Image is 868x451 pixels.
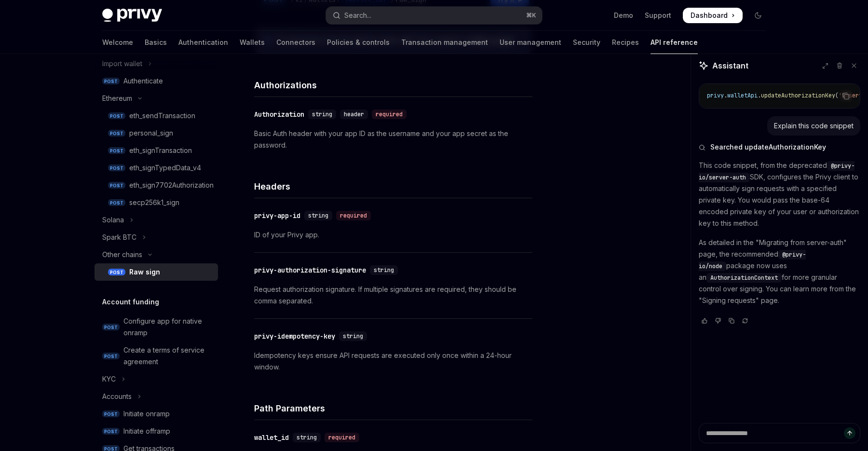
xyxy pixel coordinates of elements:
div: personal_sign [129,127,173,139]
button: Toggle Spark BTC section [95,229,218,246]
button: Reload last chat [739,316,751,326]
span: POST [108,130,125,137]
button: Searched updateAuthorizationKey [699,142,860,152]
a: POSTRaw sign [95,263,218,281]
div: Accounts [102,391,132,402]
a: Dashboard [683,8,743,23]
button: Vote that response was not good [712,316,724,326]
button: Vote that response was good [699,316,710,326]
a: API reference [651,31,698,54]
a: POSTeth_signTransaction [95,142,218,159]
button: Copy chat response [726,316,737,326]
button: Toggle Solana section [95,211,218,229]
span: ( [835,92,839,99]
div: privy-idempotency-key [254,331,335,341]
p: Request authorization signature. If multiple signatures are required, they should be comma separa... [254,284,532,307]
div: Initiate offramp [123,425,170,437]
a: Wallets [240,31,265,54]
span: POST [108,199,125,206]
h5: Account funding [102,296,159,308]
span: . [758,92,761,99]
span: string [312,110,332,118]
div: privy-app-id [254,211,300,220]
div: Search... [344,10,371,21]
button: Copy the contents from the code block [840,90,852,102]
span: POST [108,269,125,276]
span: POST [108,112,125,120]
a: POSTAuthenticate [95,72,218,90]
span: string [308,212,328,219]
a: User management [500,31,561,54]
h4: Headers [254,180,532,193]
span: string [343,332,363,340]
div: Explain this code snippet [774,121,854,131]
p: Basic Auth header with your app ID as the username and your app secret as the password. [254,128,532,151]
span: POST [102,353,120,360]
a: POSTsecp256k1_sign [95,194,218,211]
a: POSTeth_signTypedData_v4 [95,159,218,177]
h4: Path Parameters [254,402,532,415]
div: eth_sign7702Authorization [129,179,214,191]
span: POST [102,428,120,435]
div: Spark BTC [102,232,136,243]
div: privy-authorization-signature [254,265,366,275]
span: @privy-io/node [699,251,806,270]
span: Searched updateAuthorizationKey [710,142,826,152]
button: Toggle Other chains section [95,246,218,263]
p: This code snippet, from the deprecated SDK, configures the Privy client to automatically sign req... [699,160,860,229]
a: POSTeth_sign7702Authorization [95,177,218,194]
span: privy [707,92,724,99]
div: Configure app for native onramp [123,315,212,339]
a: Demo [614,11,633,20]
div: eth_sendTransaction [129,110,195,122]
a: Basics [145,31,167,54]
span: header [344,110,364,118]
div: Create a terms of service agreement [123,344,212,368]
a: Transaction management [401,31,488,54]
button: Toggle KYC section [95,370,218,388]
div: eth_signTransaction [129,145,192,156]
img: dark logo [102,9,162,22]
span: string [374,266,394,274]
span: POST [102,324,120,331]
span: POST [102,78,120,85]
h4: Authorizations [254,79,532,92]
a: POSTCreate a terms of service agreement [95,342,218,370]
span: AuthorizationContext [710,274,778,282]
textarea: Ask a question... [699,423,860,443]
a: POSTInitiate onramp [95,405,218,423]
div: eth_signTypedData_v4 [129,162,201,174]
div: Solana [102,214,124,226]
a: POSTInitiate offramp [95,423,218,440]
button: Toggle Accounts section [95,388,218,405]
div: Other chains [102,249,142,260]
button: Open search [326,7,542,24]
a: Recipes [612,31,639,54]
span: POST [108,147,125,154]
a: Connectors [276,31,315,54]
div: required [372,109,407,119]
button: Toggle dark mode [750,8,766,23]
p: As detailed in the "Migrating from server-auth" page, the recommended package now uses an for mor... [699,237,860,306]
span: @privy-io/server-auth [699,162,854,181]
a: Security [573,31,600,54]
span: ⌘ K [526,12,536,19]
span: walletApi [727,92,758,99]
div: Raw sign [129,266,160,278]
span: Dashboard [691,11,728,20]
p: Idempotency keys ensure API requests are executed only once within a 24-hour window. [254,350,532,373]
a: POSTConfigure app for native onramp [95,313,218,342]
span: updateAuthorizationKey [761,92,835,99]
div: Initiate onramp [123,408,170,420]
a: Authentication [178,31,228,54]
a: Welcome [102,31,133,54]
div: required [336,211,371,220]
div: Authenticate [123,75,163,87]
div: Ethereum [102,93,132,104]
div: Authorization [254,109,304,119]
button: Send message [844,427,855,439]
span: . [724,92,727,99]
a: POSTpersonal_sign [95,124,218,142]
span: POST [102,410,120,418]
span: POST [108,164,125,172]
